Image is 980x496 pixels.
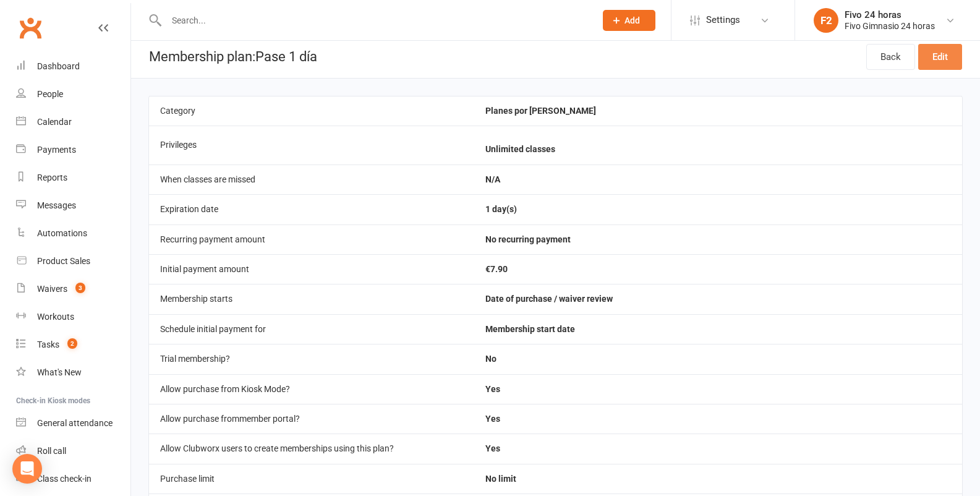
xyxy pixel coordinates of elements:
[149,254,474,284] td: Initial payment amount
[149,344,474,374] td: Trial membership?
[603,10,655,31] button: Add
[37,446,66,456] div: Roll call
[474,96,962,126] td: Planes por [PERSON_NAME]
[37,117,72,127] div: Calendar
[16,409,130,437] a: General attendance kiosk mode
[474,165,962,194] td: N/A
[16,359,130,387] a: What's New
[16,53,130,80] a: Dashboard
[15,12,46,43] a: Clubworx
[149,194,474,224] td: Expiration date
[16,220,130,247] a: Automations
[37,228,87,238] div: Automations
[149,96,474,126] td: Category
[149,284,474,314] td: Membership starts
[37,200,76,210] div: Messages
[16,303,130,331] a: Workouts
[149,314,474,344] td: Schedule initial payment for
[474,284,962,314] td: Date of purchase / waiver review
[16,136,130,164] a: Payments
[16,80,130,108] a: People
[37,474,92,484] div: Class check-in
[149,224,474,254] td: Recurring payment amount
[845,9,935,20] div: Fivo 24 horas
[624,15,640,25] span: Add
[16,437,130,465] a: Roll call
[16,192,130,220] a: Messages
[16,465,130,493] a: Class kiosk mode
[16,331,130,359] a: Tasks 2
[866,44,915,70] a: Back
[37,340,59,349] div: Tasks
[149,126,474,164] td: Privileges
[67,338,77,349] span: 2
[163,12,587,29] input: Search...
[37,145,76,155] div: Payments
[37,312,74,322] div: Workouts
[37,173,67,182] div: Reports
[474,314,962,344] td: Membership start date
[37,367,82,377] div: What's New
[37,284,67,294] div: Waivers
[474,344,962,374] td: No
[918,44,962,70] a: Edit
[474,464,962,494] td: No limit
[149,165,474,194] td: When classes are missed
[16,108,130,136] a: Calendar
[845,20,935,32] div: Fivo Gimnasio 24 horas
[75,283,85,293] span: 3
[149,464,474,494] td: Purchase limit
[16,247,130,275] a: Product Sales
[37,418,113,428] div: General attendance
[12,454,42,484] div: Open Intercom Messenger
[474,224,962,254] td: No recurring payment
[16,275,130,303] a: Waivers 3
[706,6,740,34] span: Settings
[474,404,962,434] td: Yes
[131,35,317,78] h1: Membership plan: Pase 1 día
[37,89,63,99] div: People
[474,194,962,224] td: 1 day(s)
[37,61,80,71] div: Dashboard
[474,254,962,284] td: €7.90
[814,8,838,33] div: F2
[485,145,951,154] li: Unlimited classes
[16,164,130,192] a: Reports
[474,434,962,463] td: Yes
[149,374,474,404] td: Allow purchase from Kiosk Mode?
[37,256,90,266] div: Product Sales
[149,434,474,463] td: Allow Clubworx users to create memberships using this plan?
[149,404,474,434] td: Allow purchase from member portal ?
[474,374,962,404] td: Yes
